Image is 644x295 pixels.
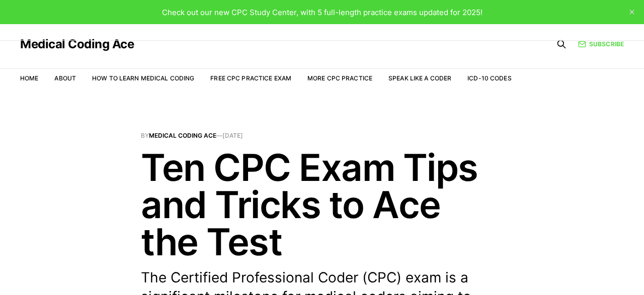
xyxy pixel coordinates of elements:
time: [DATE] [222,132,243,139]
a: More CPC Practice [307,74,372,82]
h1: Ten CPC Exam Tips and Tricks to Ace the Test [141,149,503,260]
a: About [54,74,76,82]
a: Home [20,74,38,82]
span: By — [141,133,503,139]
iframe: portal-trigger [480,246,644,295]
a: How to Learn Medical Coding [92,74,194,82]
button: close [624,4,640,20]
a: Medical Coding Ace [149,132,216,139]
span: Check out our new CPC Study Center, with 5 full-length practice exams updated for 2025! [162,8,482,17]
a: Medical Coding Ace [20,38,134,50]
a: Subscribe [578,39,624,49]
a: Free CPC Practice Exam [210,74,291,82]
a: Speak Like a Coder [388,74,451,82]
a: ICD-10 Codes [467,74,511,82]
